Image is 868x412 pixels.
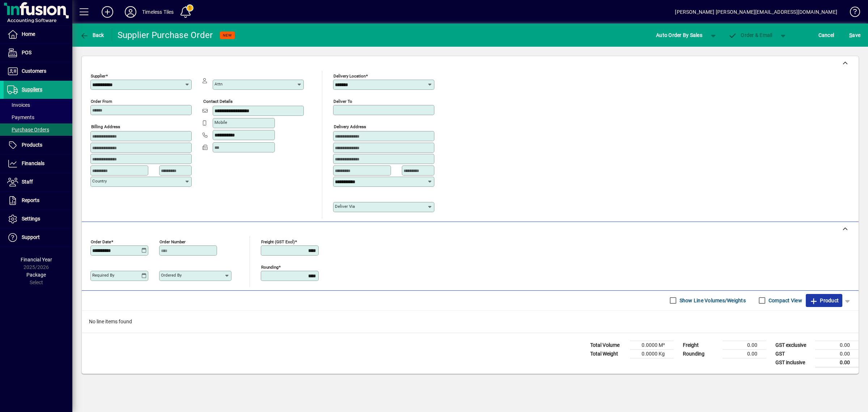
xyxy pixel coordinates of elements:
[4,210,72,228] a: Settings
[679,349,723,358] td: Rounding
[815,341,859,349] td: 0.00
[767,297,802,304] label: Compact View
[22,216,40,222] span: Settings
[214,120,227,125] mat-label: Mobile
[847,29,862,42] button: Save
[333,99,352,104] mat-label: Deliver To
[4,62,72,80] a: Customers
[728,32,773,38] span: Order & Email
[772,349,815,358] td: GST
[96,5,119,18] button: Add
[723,341,766,349] td: 0.00
[22,197,39,203] span: Reports
[223,33,232,38] span: NEW
[72,29,112,42] app-page-header-button: Back
[22,179,33,185] span: Staff
[22,87,42,92] span: Suppliers
[21,257,52,262] span: Financial Year
[118,29,213,41] div: Supplier Purchase Order
[161,273,182,278] mat-label: Ordered by
[159,239,186,244] mat-label: Order number
[772,358,815,367] td: GST inclusive
[214,81,222,87] mat-label: Attn
[22,234,40,240] span: Support
[656,29,702,41] span: Auto Order By Sales
[92,178,107,184] mat-label: Country
[652,29,706,42] button: Auto Order By Sales
[335,204,355,209] mat-label: Deliver via
[815,358,859,367] td: 0.00
[815,349,859,358] td: 0.00
[333,73,366,79] mat-label: Delivery Location
[4,136,72,154] a: Products
[4,25,72,43] a: Home
[725,29,776,42] button: Order & Email
[809,295,839,306] span: Product
[849,32,852,38] span: S
[91,99,112,104] mat-label: Order from
[92,273,114,278] mat-label: Required by
[587,349,630,358] td: Total Weight
[675,6,837,18] div: [PERSON_NAME] [PERSON_NAME][EMAIL_ADDRESS][DOMAIN_NAME]
[4,111,72,123] a: Payments
[91,73,106,79] mat-label: Supplier
[679,341,723,349] td: Freight
[630,341,673,349] td: 0.0000 M³
[119,5,142,18] button: Profile
[78,29,106,42] button: Back
[4,44,72,62] a: POS
[817,29,836,42] button: Cancel
[587,341,630,349] td: Total Volume
[844,1,859,25] a: Knowledge Base
[4,173,72,191] a: Staff
[7,102,30,108] span: Invoices
[678,297,746,304] label: Show Line Volumes/Weights
[142,6,174,18] div: Timeless Tiles
[849,29,860,41] span: ave
[630,349,673,358] td: 0.0000 Kg
[80,32,104,38] span: Back
[22,68,46,74] span: Customers
[4,155,72,173] a: Financials
[91,239,111,244] mat-label: Order date
[4,192,72,210] a: Reports
[22,142,42,148] span: Products
[7,114,34,120] span: Payments
[261,264,278,269] mat-label: Rounding
[22,160,44,166] span: Financials
[22,50,31,55] span: POS
[22,31,35,37] span: Home
[4,99,72,111] a: Invoices
[7,127,49,133] span: Purchase Orders
[4,228,72,247] a: Support
[806,294,842,307] button: Product
[772,341,815,349] td: GST exclusive
[261,239,295,244] mat-label: Freight (GST excl)
[82,311,859,333] div: No line items found
[723,349,766,358] td: 0.00
[818,29,834,41] span: Cancel
[4,123,72,136] a: Purchase Orders
[26,272,46,278] span: Package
